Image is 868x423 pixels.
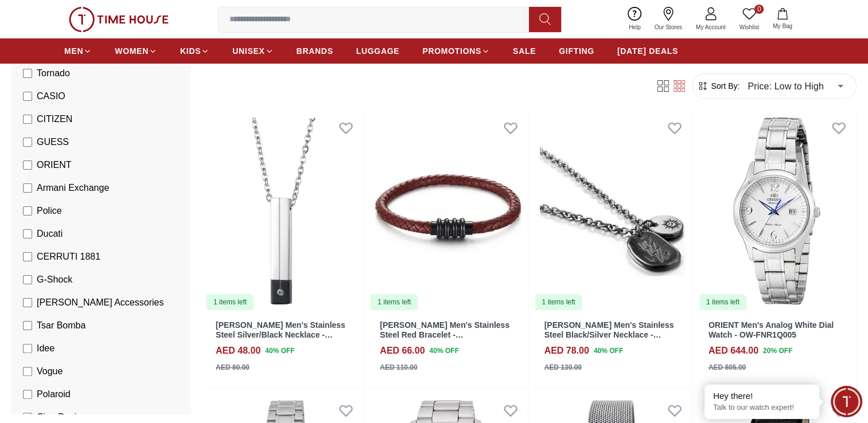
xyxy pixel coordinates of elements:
[650,23,687,32] span: Our Stores
[207,294,254,310] div: 1 items left
[297,41,333,61] a: BRANDS
[232,41,273,61] a: UNISEX
[768,22,797,30] span: My Bag
[37,89,65,103] span: CASIO
[739,70,851,102] div: Price: Low to High
[422,41,490,61] a: PROMOTIONS
[23,252,32,261] input: CERRUTI 1881
[713,403,811,413] p: Talk to our watch expert!
[23,138,32,147] input: GUESS
[37,250,100,264] span: CERRUTI 1881
[559,41,594,61] a: GIFTING
[265,346,294,356] span: 40 % OFF
[37,365,63,378] span: Vogue
[709,344,758,358] h4: AED 644.00
[204,111,363,311] a: LEE COOPER Men's Stainless Steel Silver/Black Necklace - LC.N.01322.3501 items left
[691,23,730,32] span: My Account
[735,23,764,32] span: Wishlist
[544,320,674,349] a: [PERSON_NAME] Men's Stainless Steel Black/Silver Necklace - LC.N.01307.350
[37,135,69,149] span: GUESS
[766,6,799,33] button: My Bag
[709,320,834,339] a: ORIENT Men's Analog White Dial Watch - OW-FNR1Q005
[23,275,32,284] input: G-Shock
[37,227,63,241] span: Ducati
[380,320,509,349] a: [PERSON_NAME] Men's Stainless Steel Red Bracelet - LC.B.01340.850
[37,387,71,401] span: Polaroid
[37,319,85,332] span: Tsar Bomba
[380,344,425,358] h4: AED 66.00
[544,362,582,373] div: AED 130.00
[713,390,811,402] div: Hey there!
[37,112,72,126] span: CITIZEN
[23,69,32,78] input: Tornado
[513,45,536,57] span: SALE
[37,342,55,355] span: Idee
[368,111,527,311] img: LEE COOPER Men's Stainless Steel Red Bracelet - LC.B.01340.850
[23,367,32,376] input: Vogue
[697,111,856,311] a: ORIENT Men's Analog White Dial Watch - OW-FNR1Q0051 items left
[709,362,746,373] div: AED 805.00
[23,92,32,101] input: CASIO
[368,111,527,311] a: LEE COOPER Men's Stainless Steel Red Bracelet - LC.B.01340.8501 items left
[356,45,400,57] span: LUGGAGE
[371,294,418,310] div: 1 items left
[697,80,739,92] button: Sort By:
[23,183,32,193] input: Armani Exchange
[544,344,589,358] h4: AED 78.00
[23,206,32,216] input: Police
[37,296,164,310] span: [PERSON_NAME] Accessories
[23,160,32,170] input: ORIENT
[559,45,594,57] span: GIFTING
[699,294,746,310] div: 1 items left
[356,41,400,61] a: LUGGAGE
[297,45,333,57] span: BRANDS
[37,204,62,218] span: Police
[754,5,764,14] span: 0
[831,386,862,417] div: Chat Widget
[64,41,92,61] a: MEN
[232,45,264,57] span: UNISEX
[23,413,32,422] input: Ciga Design
[513,41,536,61] a: SALE
[115,45,149,57] span: WOMEN
[697,111,856,311] img: ORIENT Men's Analog White Dial Watch - OW-FNR1Q005
[535,294,582,310] div: 1 items left
[622,5,648,34] a: Help
[422,45,481,57] span: PROMOTIONS
[648,5,689,34] a: Our Stores
[216,344,260,358] h4: AED 48.00
[69,7,169,32] img: ...
[624,23,645,32] span: Help
[37,158,71,172] span: ORIENT
[23,344,32,353] input: Idee
[23,229,32,238] input: Ducati
[37,181,109,195] span: Armani Exchange
[533,111,692,311] a: LEE COOPER Men's Stainless Steel Black/Silver Necklace - LC.N.01307.3501 items left
[533,111,692,311] img: LEE COOPER Men's Stainless Steel Black/Silver Necklace - LC.N.01307.350
[204,111,363,311] img: LEE COOPER Men's Stainless Steel Silver/Black Necklace - LC.N.01322.350
[380,362,417,373] div: AED 110.00
[763,346,792,356] span: 20 % OFF
[37,273,72,287] span: G-Shock
[733,5,766,34] a: 0Wishlist
[709,80,739,92] span: Sort By:
[617,41,678,61] a: [DATE] DEALS
[37,66,70,80] span: Tornado
[180,41,209,61] a: KIDS
[23,115,32,124] input: CITIZEN
[23,321,32,330] input: Tsar Bomba
[430,346,459,356] span: 40 % OFF
[617,45,678,57] span: [DATE] DEALS
[216,362,250,373] div: AED 80.00
[216,320,345,349] a: [PERSON_NAME] Men's Stainless Steel Silver/Black Necklace - LC.N.01322.350
[115,41,157,61] a: WOMEN
[64,45,83,57] span: MEN
[180,45,201,57] span: KIDS
[23,298,32,307] input: [PERSON_NAME] Accessories
[23,390,32,399] input: Polaroid
[594,346,623,356] span: 40 % OFF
